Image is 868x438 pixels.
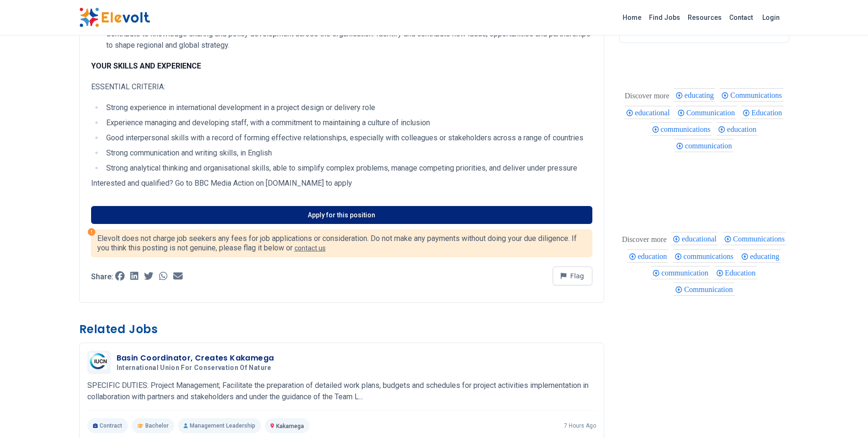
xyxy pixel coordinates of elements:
img: International Union for Conservation of Nature [90,353,109,372]
span: Communication [684,285,735,293]
a: Home [619,10,645,25]
p: Share: [91,273,113,281]
div: communication [651,266,710,279]
div: educating [740,249,781,263]
a: International Union for Conservation of NatureBasin Coordinator, Creates KakamegaInternational Un... [87,351,596,433]
div: education [627,249,668,263]
div: These are topics related to the article that might interest you [624,89,669,103]
p: ESSENTIAL CRITERIA: [91,81,592,93]
div: communication [674,139,733,152]
span: communication [685,142,735,150]
h3: Basin Coordinator, Creates Kakamega [117,352,275,364]
li: Strong analytical thinking and organisational skills, able to simplify complex problems, manage c... [103,163,592,174]
p: Elevolt does not charge job seekers any fees for job applications or consideration. Do not make a... [97,234,586,253]
div: educational [671,232,718,245]
span: educating [684,91,716,99]
div: Communications [720,88,783,102]
span: educating [750,252,782,260]
li: Experience managing and developing staff, with a commitment to maintaining a culture of inclusion [103,117,592,129]
span: Education [751,109,785,117]
iframe: Chat Widget [821,393,868,438]
div: communications [650,122,712,136]
span: communications [661,125,714,133]
button: Flag [553,266,592,285]
li: Strong communication and writing skills, in English [103,147,592,159]
span: Kakamega [276,423,304,429]
p: Contract [87,418,128,433]
span: Communication [686,109,738,117]
p: Interested and qualified? Go to BBC Media Action on [DOMAIN_NAME] to apply [91,178,592,189]
div: Communication [676,106,736,119]
div: education [716,122,758,136]
span: International Union for Conservation of Nature [117,364,271,372]
li: Contribute to knowledge sharing and policy development across the organisation. Identify and cont... [103,28,592,51]
span: communication [661,269,711,277]
a: Login [757,8,785,27]
span: Education [725,269,758,277]
span: Communications [733,235,787,243]
p: 7 hours ago [564,422,596,429]
span: communications [683,252,736,260]
a: Contact [725,10,757,25]
p: Management Leadership [178,418,261,433]
a: Resources [684,10,725,25]
li: Strong experience in international development in a project design or delivery role [103,102,592,113]
span: educational [635,109,673,117]
a: Find Jobs [645,10,684,25]
strong: YOUR SKILLS AND EXPERIENCE [91,61,201,70]
p: SPECIFIC DUTIES: Project Management; Facilitate the preparation of detailed work plans, budgets a... [87,380,596,403]
div: These are topics related to the article that might interest you [622,233,667,246]
span: education [638,252,670,260]
div: educating [674,88,715,102]
li: Good interpersonal skills with a record of forming effective relationships, especially with colle... [103,132,592,144]
h3: Related Jobs [79,322,604,337]
span: education [727,125,759,133]
span: Bachelor [145,422,169,429]
span: educational [682,235,719,243]
a: contact us [295,244,326,252]
div: Communications [723,232,786,245]
div: Education [741,106,784,119]
div: Communication [674,283,734,296]
img: Elevolt [79,8,150,27]
span: Communications [730,91,784,99]
div: educational [624,106,671,119]
div: communications [673,249,735,263]
a: Apply for this position [91,206,592,224]
div: Education [715,266,757,279]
